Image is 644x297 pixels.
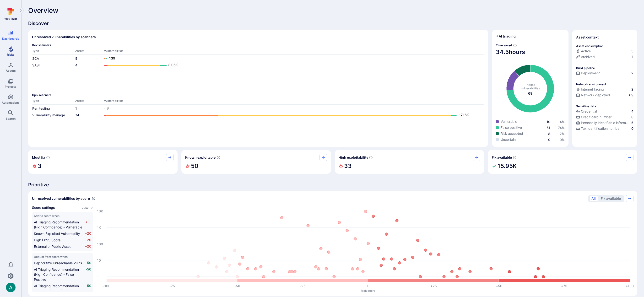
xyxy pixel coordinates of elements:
[168,63,178,67] text: 3.06K
[104,56,480,61] a: 139
[496,48,565,56] span: 34.5 hours
[576,66,595,70] p: Build pipeline
[576,109,633,115] div: Evidence indicative of handling user or service credentials
[496,43,512,47] span: Time saved
[576,104,596,108] p: Sensitive data
[28,181,637,188] span: Prioritize
[28,7,58,14] span: Overview
[369,156,373,159] svg: EPSS score ≥ 0.7
[576,54,633,60] div: Code repository is archived
[32,49,75,55] th: Type
[631,126,633,131] span: 0
[34,238,60,242] span: High EPSS Score
[28,20,637,27] span: Discover
[576,126,621,131] div: Tax identification number
[576,54,595,59] div: Archived
[109,56,115,60] text: 139
[576,115,612,119] div: Credit card number
[521,83,540,90] span: Triaged vulnerabilities
[558,132,565,136] a: 12%
[576,109,597,114] div: Credential
[631,115,633,119] span: 0
[496,284,502,288] text: +50
[576,49,591,54] div: Active
[32,155,45,160] span: Must fix
[501,137,516,142] span: Uncertain
[576,87,604,92] div: Internet facing
[560,138,565,142] a: 0%
[488,150,637,174] div: Fix available
[181,150,331,174] div: Known exploitable
[501,125,522,130] span: False positive
[513,156,517,159] svg: Vulnerabilities with fix available
[34,244,71,248] span: External or Public Asset
[631,87,633,92] span: 2
[581,87,604,92] span: Internet facing
[576,109,633,114] a: Credential4
[81,205,93,210] a: View
[5,85,16,88] span: Projects
[32,93,484,97] span: Ops scanners
[576,71,600,76] div: Deployment
[547,120,550,124] a: 10
[631,49,633,54] span: 3
[32,43,484,47] span: Dev scanners
[558,126,565,130] a: 74%
[576,49,633,54] a: Active3
[547,126,550,130] a: 51
[28,150,178,174] div: Must fix
[581,120,630,125] span: Personally identifiable information (PII)
[558,126,565,130] span: 74 %
[576,71,633,76] div: Configured deployment pipeline
[548,138,550,142] a: 0
[629,93,633,97] span: 69
[581,126,621,131] span: Tax identification number
[501,131,523,136] span: Risk accepted
[34,261,82,265] span: Deprioritize Unreachable Vulns
[32,99,75,105] th: Type
[104,99,484,105] th: Vulnerabilities
[548,132,550,136] a: 8
[7,53,15,56] span: Risks
[92,196,96,201] div: Number of vulnerabilities in status 'Open' 'Triaged' and 'In process' grouped by score
[34,220,82,229] span: AI Triaging Recommendation (High Confidence) - Vulnerable
[46,156,50,159] svg: Risk score >=40 , missed SLA
[492,155,512,160] span: Fix available
[34,232,80,236] span: Known Exploited Vulnerability
[576,87,633,93] div: Evidence that an asset is internet facing
[75,99,104,105] th: Assets
[85,231,91,236] span: +20
[367,284,369,288] text: 0
[6,283,16,292] div: Arjan Dehar
[216,156,220,159] svg: Confirmed exploitable by KEV
[581,71,600,76] span: Deployment
[6,69,16,72] span: Assets
[576,54,633,59] a: Archived1
[32,63,41,67] a: SAST
[581,109,597,114] span: Credential
[430,284,437,288] text: +25
[599,196,623,201] button: Fix available
[75,49,104,55] th: Assets
[6,283,16,292] img: ACg8ocLSa5mPYBaXNx3eFu_EmspyJX0laNWN7cXOFirfQ7srZveEpg=s96-c
[97,225,101,229] text: 1K
[576,126,633,131] a: Tax identification number0
[576,120,633,126] div: Evidence indicative of processing personally identifiable information
[558,120,565,124] span: 14 %
[104,112,480,118] a: 17.16K
[85,260,91,265] span: -50
[85,267,91,282] span: -50
[75,56,77,60] a: 5
[501,119,517,124] span: Vulnerable
[191,161,198,171] h2: 50
[34,267,79,281] span: AI Triaging Recommendation (High Confidence) - False Positive
[2,37,19,40] span: Dashboards
[632,54,633,59] span: 1
[576,93,633,97] a: Network deployed69
[19,9,22,13] i: Expand navigation menu
[558,132,565,136] span: 12 %
[528,91,532,96] span: total
[104,49,484,55] th: Vulnerabilities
